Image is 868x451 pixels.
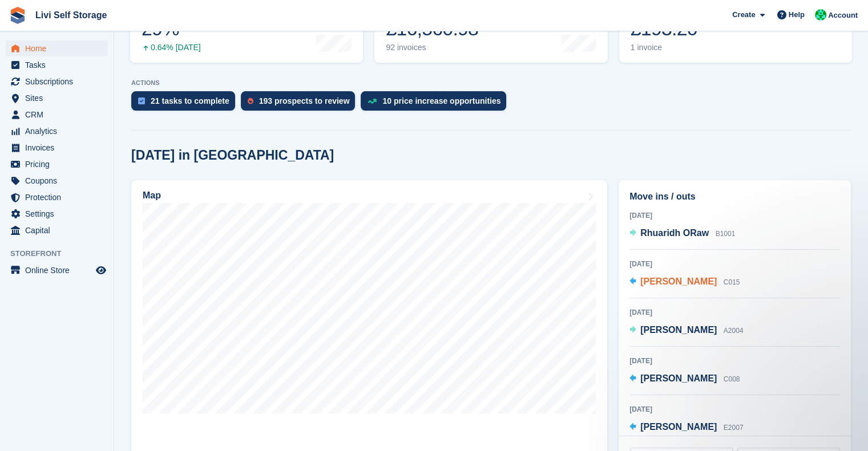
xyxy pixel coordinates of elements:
h2: Map [143,190,161,201]
span: E2007 [724,424,744,432]
a: menu [6,40,108,56]
span: Account [828,10,858,21]
a: 21 tasks to complete [131,91,241,116]
span: Help [789,9,805,21]
span: Coupons [25,173,94,189]
a: [PERSON_NAME] C015 [629,275,740,290]
span: Capital [25,222,94,238]
a: menu [6,189,108,205]
a: Rhuaridh ORaw B1001 [629,226,735,241]
a: menu [6,173,108,189]
a: Livi Self Storage [31,6,111,25]
span: [PERSON_NAME] [640,373,717,383]
a: menu [6,156,108,172]
span: A2004 [724,327,744,335]
a: [PERSON_NAME] C008 [629,372,740,387]
a: menu [6,123,108,139]
a: [PERSON_NAME] E2007 [629,420,743,435]
span: Invoices [25,140,94,156]
span: [PERSON_NAME] [640,277,717,286]
h2: [DATE] in [GEOGRAPHIC_DATA] [131,148,334,163]
span: Create [732,9,755,21]
a: menu [6,74,108,90]
a: menu [6,57,108,73]
span: Pricing [25,156,94,172]
a: Preview store [94,263,108,277]
span: Analytics [25,123,94,139]
div: 1 invoice [631,43,709,52]
div: [DATE] [629,404,840,415]
span: Protection [25,189,94,205]
span: CRM [25,107,94,123]
a: 10 price increase opportunities [361,91,512,116]
a: menu [6,206,108,222]
div: 21 tasks to complete [151,96,229,105]
div: 0.64% [DATE] [142,43,201,52]
div: [DATE] [629,307,840,318]
a: menu [6,90,108,106]
a: menu [6,222,108,238]
div: 92 invoices [386,43,478,52]
div: 10 price increase opportunities [382,96,500,105]
div: [DATE] [629,210,840,221]
span: Online Store [25,262,94,278]
div: [DATE] [629,259,840,269]
a: 193 prospects to review [241,91,361,116]
span: Tasks [25,57,94,73]
a: menu [6,140,108,156]
a: [PERSON_NAME] A2004 [629,323,743,338]
span: Rhuaridh ORaw [640,228,709,238]
img: task-75834270c22a3079a89374b754ae025e5fb1db73e45f91037f5363f120a921f8.svg [138,97,145,104]
span: Subscriptions [25,74,94,90]
h2: Move ins / outs [629,190,840,204]
div: 193 prospects to review [259,96,350,105]
span: [PERSON_NAME] [640,422,717,432]
p: ACTIONS [131,79,851,87]
a: menu [6,107,108,123]
img: stora-icon-8386f47178a22dfd0bd8f6a31ec36ba5ce8667c1dd55bd0f319d3a0aa187defe.svg [9,7,26,24]
span: [PERSON_NAME] [640,325,717,335]
span: Settings [25,206,94,222]
img: prospect-51fa495bee0391a8d652442698ab0144808aea92771e9ea1ae160a38d050c398.svg [248,97,253,104]
div: [DATE] [629,356,840,366]
span: C015 [724,278,740,286]
img: price_increase_opportunities-93ffe204e8149a01c8c9dc8f82e8f89637d9d84a8eef4429ea346261dce0b2c0.svg [368,99,377,104]
span: B1001 [715,230,735,238]
span: C008 [724,375,740,383]
a: menu [6,262,108,278]
img: Joe Robertson [815,9,826,21]
span: Sites [25,90,94,106]
span: Home [25,40,94,56]
span: Storefront [10,248,114,259]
